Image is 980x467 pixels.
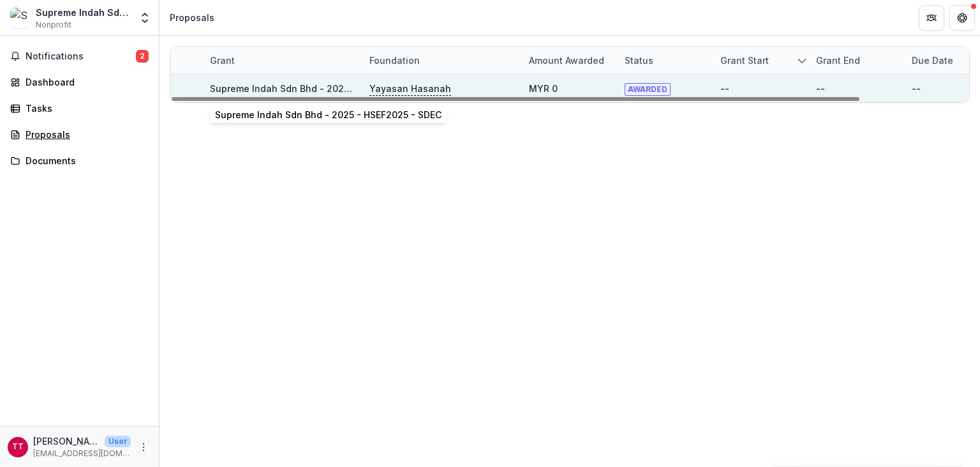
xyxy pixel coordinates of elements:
[165,8,219,27] nav: breadcrumb
[713,47,808,74] div: Grant start
[529,82,558,95] div: MYR 0
[170,11,214,24] div: Proposals
[202,54,242,67] div: Grant
[808,54,868,67] div: Grant end
[521,54,612,67] div: Amount awarded
[720,82,729,95] div: --
[210,83,436,94] a: Supreme Indah Sdn Bhd - 2025 - HSEF2025 - SDEC
[369,82,451,96] p: Yayasan Hasanah
[5,72,154,93] a: Dashboard
[904,54,961,67] div: Due Date
[36,19,71,31] span: Nonprofit
[617,47,713,74] div: Status
[33,448,131,459] p: [EMAIL_ADDRESS][DOMAIN_NAME]
[136,5,154,31] button: Open entity switcher
[521,47,617,74] div: Amount awarded
[105,436,131,447] p: User
[26,102,144,115] div: Tasks
[617,54,661,67] div: Status
[12,443,24,451] div: Trudy Tan
[5,124,154,145] a: Proposals
[26,75,144,89] div: Dashboard
[33,434,100,448] p: [PERSON_NAME]
[202,47,362,74] div: Grant
[136,440,151,455] button: More
[26,154,144,167] div: Documents
[36,6,131,19] div: Supreme Indah Sdn Bhd
[26,128,144,141] div: Proposals
[26,51,136,62] span: Notifications
[362,47,521,74] div: Foundation
[808,47,904,74] div: Grant end
[5,46,154,66] button: Notifications2
[816,82,825,95] div: --
[912,82,921,95] div: --
[949,5,975,31] button: Get Help
[919,5,944,31] button: Partners
[10,8,31,28] img: Supreme Indah Sdn Bhd
[5,98,154,119] a: Tasks
[797,56,807,66] svg: sorted descending
[136,50,149,63] span: 2
[625,83,671,96] span: AWARDED
[713,54,776,67] div: Grant start
[5,150,154,171] a: Documents
[362,54,427,67] div: Foundation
